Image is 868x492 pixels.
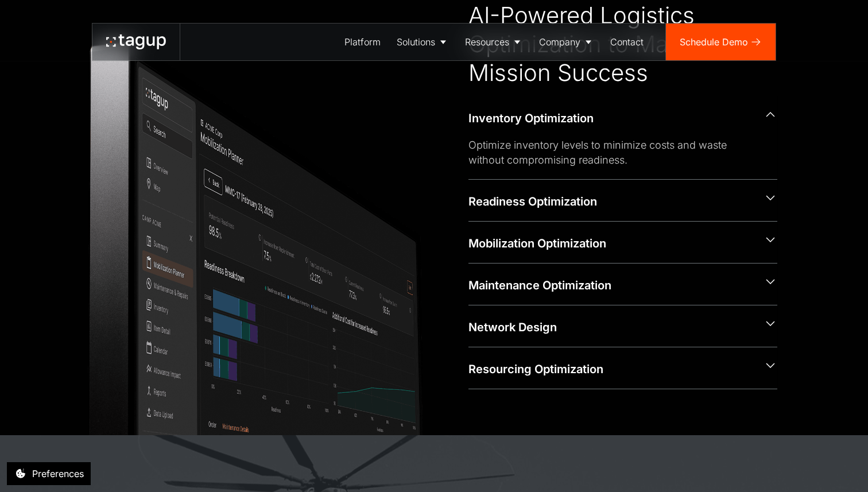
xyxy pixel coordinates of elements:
div: Network Design [468,319,754,335]
div: Optimize inventory levels to minimize costs and waste without compromising readiness. [468,138,759,168]
div: Platform [344,35,381,49]
div: Resourcing Optimization [468,361,754,377]
a: Contact [602,24,652,60]
a: Resources [457,24,531,60]
a: Schedule Demo [666,24,776,60]
a: Platform [336,24,389,60]
div: Preferences [32,467,84,481]
a: Company [531,24,602,60]
div: Contact [610,35,644,49]
div: Inventory Optimization [468,110,754,126]
div: Solutions [397,35,435,49]
div: Schedule Demo [680,35,748,49]
div: Maintenance Optimization [468,277,754,293]
div: Readiness Optimization [468,193,754,210]
div: Company [539,35,580,49]
div: Mobilization Optimization [468,235,754,251]
div: Resources [465,35,509,49]
a: Solutions [389,24,457,60]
